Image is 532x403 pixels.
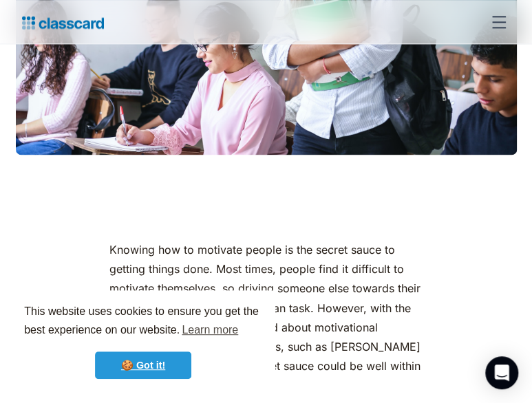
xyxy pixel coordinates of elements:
[109,240,423,394] p: Knowing how to motivate people is the secret sauce to getting things done. Most times, people fin...
[180,320,240,340] a: learn more about cookies
[11,290,275,392] div: cookieconsent
[485,356,518,389] div: Open Intercom Messenger
[482,6,510,39] div: menu
[24,303,262,340] span: This website uses cookies to ensure you get the best experience on our website.
[95,351,191,379] a: dismiss cookie message
[22,12,104,32] a: home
